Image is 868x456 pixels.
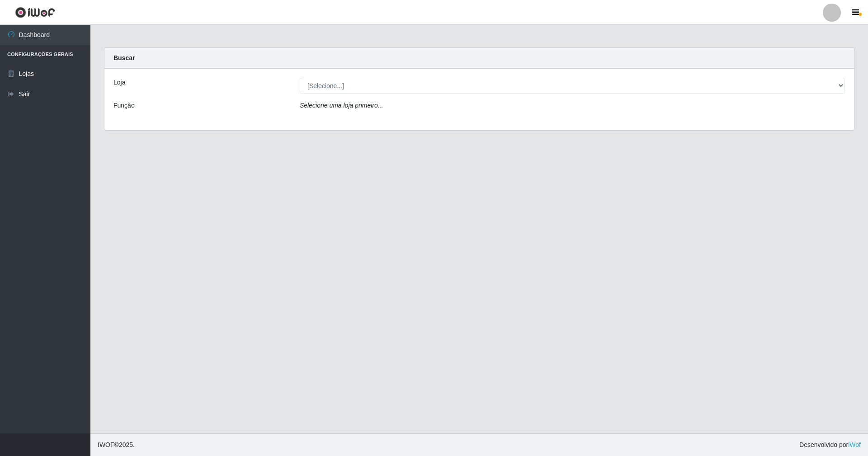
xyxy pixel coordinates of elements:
strong: Buscar [113,54,135,61]
img: CoreUI Logo [15,7,55,18]
label: Loja [113,78,125,87]
span: © 2025 . [98,440,135,450]
span: Desenvolvido por [799,440,861,450]
i: Selecione uma loja primeiro... [300,102,383,109]
span: IWOF [98,441,114,448]
a: iWof [848,441,861,448]
label: Função [113,101,135,110]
